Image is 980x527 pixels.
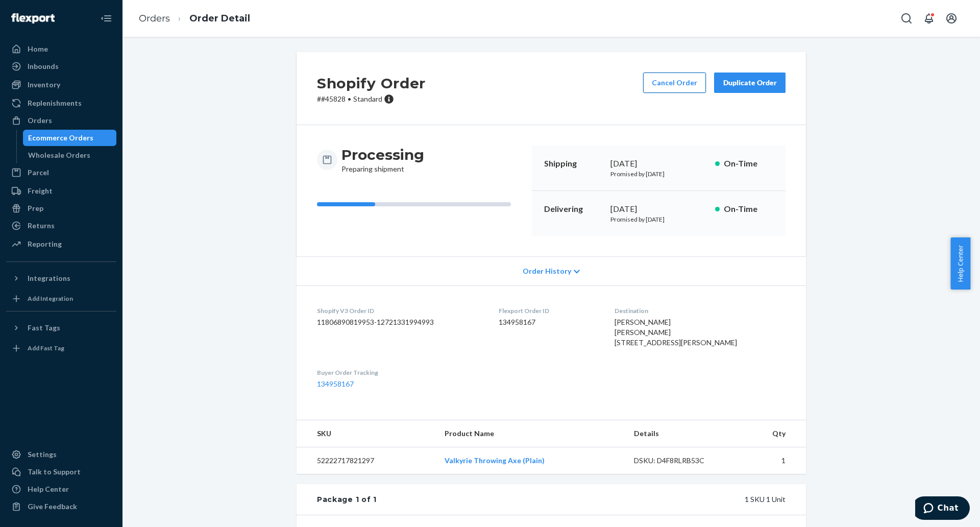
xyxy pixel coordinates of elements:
[6,236,116,252] a: Reporting
[610,158,707,170] div: [DATE]
[28,344,64,352] div: Add Fast Tag
[317,306,482,315] dt: Shopify V3 Order ID
[738,447,806,474] td: 1
[919,8,939,29] button: Open notifications
[915,496,970,522] iframe: Opens a widget where you can chat to one of our agents
[28,150,90,160] div: Wholesale Orders
[610,170,707,178] p: Promised by [DATE]
[28,221,55,231] div: Returns
[6,464,116,480] button: Talk to Support
[643,73,706,93] button: Cancel Order
[6,320,116,336] button: Fast Tags
[317,368,482,377] dt: Buyer Order Tracking
[348,94,351,103] span: •
[28,167,49,178] div: Parcel
[6,95,116,111] a: Replenishments
[634,456,730,466] div: DSKU: D4F8RLRB53C
[544,203,602,215] p: Delivering
[544,158,602,170] p: Shipping
[28,467,81,477] div: Talk to Support
[6,200,116,217] a: Prep
[28,44,48,54] div: Home
[11,13,55,23] img: Flexport logo
[626,420,738,447] th: Details
[6,112,116,129] a: Orders
[724,203,773,215] p: On-Time
[499,317,598,327] dd: 134958167
[941,8,962,29] button: Open account menu
[28,449,57,460] div: Settings
[6,340,116,356] a: Add Fast Tag
[28,203,43,213] div: Prep
[610,215,707,224] p: Promised by [DATE]
[6,218,116,234] a: Returns
[317,73,426,94] h2: Shopify Order
[723,78,777,88] div: Duplicate Order
[28,186,53,196] div: Freight
[523,266,571,276] span: Order History
[353,94,382,103] span: Standard
[6,77,116,93] a: Inventory
[28,239,62,249] div: Reporting
[28,98,82,108] div: Replenishments
[6,481,116,497] a: Help Center
[341,146,424,174] div: Preparing shipment
[714,73,786,93] button: Duplicate Order
[317,94,426,104] p: # #45828
[436,420,626,447] th: Product Name
[738,420,806,447] th: Qty
[131,4,258,34] ol: breadcrumbs
[6,446,116,463] a: Settings
[297,447,436,474] td: 52222717821297
[341,146,424,164] h3: Processing
[139,13,170,24] a: Orders
[6,498,116,515] button: Give Feedback
[317,379,354,388] a: 134958167
[6,58,116,75] a: Inbounds
[28,133,93,143] div: Ecommerce Orders
[615,306,786,315] dt: Destination
[28,501,77,512] div: Give Feedback
[28,294,73,303] div: Add Integration
[377,494,786,505] div: 1 SKU 1 Unit
[6,291,116,307] a: Add Integration
[724,158,773,170] p: On-Time
[317,317,482,327] dd: 11806890819953-12721331994993
[28,323,60,333] div: Fast Tags
[28,61,59,71] div: Inbounds
[297,420,436,447] th: SKU
[28,273,70,283] div: Integrations
[96,8,116,29] button: Close Navigation
[189,13,250,24] a: Order Detail
[615,318,737,347] span: [PERSON_NAME] [PERSON_NAME] [STREET_ADDRESS][PERSON_NAME]
[445,456,545,465] a: Valkyrie Throwing Axe (Plain)
[6,164,116,181] a: Parcel
[499,306,598,315] dt: Flexport Order ID
[23,130,117,146] a: Ecommerce Orders
[23,147,117,163] a: Wholesale Orders
[28,484,69,494] div: Help Center
[28,80,60,90] div: Inventory
[6,270,116,286] button: Integrations
[610,203,707,215] div: [DATE]
[6,41,116,57] a: Home
[896,8,917,29] button: Open Search Box
[28,115,52,126] div: Orders
[317,494,377,505] div: Package 1 of 1
[950,237,970,290] button: Help Center
[6,183,116,199] a: Freight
